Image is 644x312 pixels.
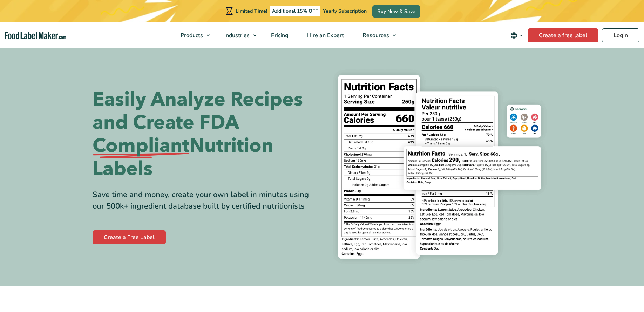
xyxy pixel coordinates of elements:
span: Additional 15% OFF [270,6,320,16]
a: Resources [353,22,400,48]
a: Food Label Maker homepage [5,32,66,40]
span: Compliant [93,134,189,157]
a: Buy Now & Save [372,5,420,18]
span: Resources [360,32,390,39]
span: Industries [222,32,250,39]
span: Limited Time! [236,8,267,14]
span: Pricing [269,32,289,39]
a: Pricing [262,22,296,48]
h1: Easily Analyze Recipes and Create FDA Nutrition Labels [93,88,317,181]
a: Create a Free Label [93,230,166,244]
span: Products [178,32,204,39]
a: Hire an Expert [298,22,352,48]
div: Save time and money, create your own label in minutes using our 500k+ ingredient database built b... [93,189,317,212]
a: Products [171,22,213,48]
span: Hire an Expert [305,32,345,39]
a: Login [602,28,639,42]
span: Yearly Subscription [323,8,367,14]
a: Industries [215,22,260,48]
a: Create a free label [528,28,598,42]
button: Change language [506,28,528,42]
